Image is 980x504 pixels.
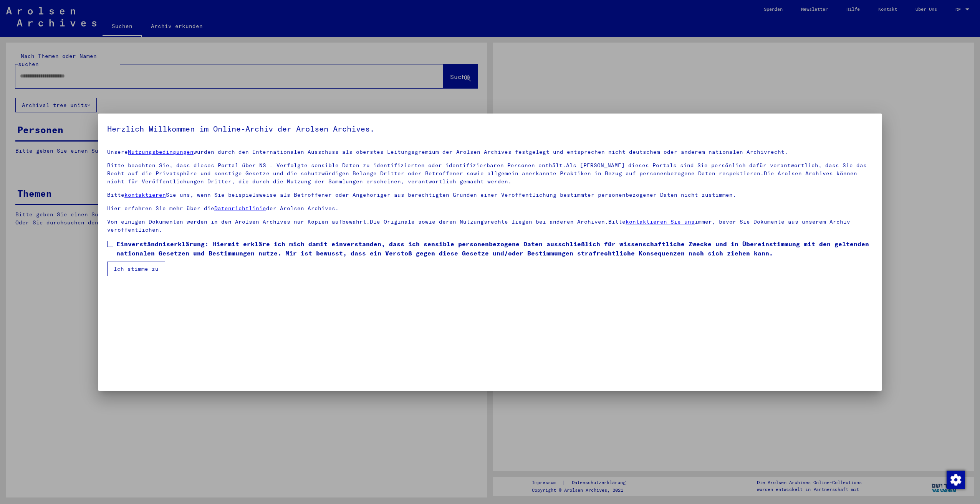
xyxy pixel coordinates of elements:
img: Zustimmung ändern [947,471,965,489]
p: Bitte beachten Sie, dass dieses Portal über NS - Verfolgte sensible Daten zu identifizierten oder... [107,161,873,186]
span: Einverständniserklärung: Hiermit erkläre ich mich damit einverstanden, dass ich sensible personen... [116,239,873,258]
a: kontaktieren Sie uns [626,218,695,225]
a: kontaktieren [124,191,166,198]
h5: Herzlich Willkommen im Online-Archiv der Arolsen Archives. [107,123,873,135]
p: Von einigen Dokumenten werden in den Arolsen Archives nur Kopien aufbewahrt.Die Originale sowie d... [107,218,873,234]
p: Bitte Sie uns, wenn Sie beispielsweise als Betroffener oder Angehöriger aus berechtigten Gründen ... [107,191,873,199]
p: Unsere wurden durch den Internationalen Ausschuss als oberstes Leitungsgremium der Arolsen Archiv... [107,148,873,156]
a: Datenrichtlinie [214,205,266,212]
a: Nutzungsbedingungen [128,148,194,155]
button: Ich stimme zu [107,262,165,276]
p: Hier erfahren Sie mehr über die der Arolsen Archives. [107,204,873,212]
